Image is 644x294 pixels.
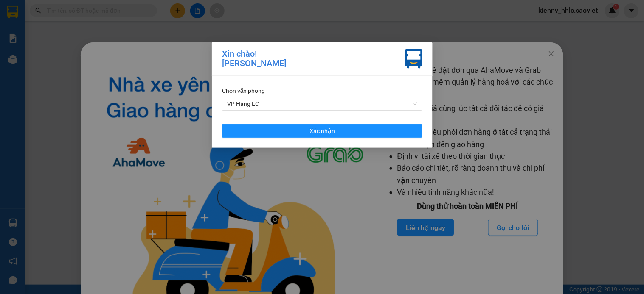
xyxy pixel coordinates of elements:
[405,49,422,69] img: vxr-icon
[222,124,422,138] button: Xác nhận
[309,126,335,136] span: Xác nhận
[222,86,422,95] div: Chọn văn phòng
[227,97,417,110] span: VP Hàng LC
[222,49,286,69] div: Xin chào! [PERSON_NAME]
